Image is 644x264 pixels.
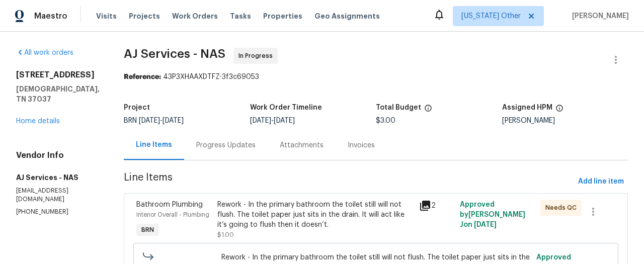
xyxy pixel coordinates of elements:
[250,117,295,124] span: -
[137,225,158,235] span: BRN
[163,117,184,124] span: [DATE]
[16,150,100,160] h4: Vendor Info
[34,11,67,21] span: Maestro
[574,172,628,191] button: Add line item
[16,172,100,183] h5: AJ Services - NAS
[238,51,277,61] span: In Progress
[376,117,395,124] span: $3.00
[280,140,324,150] div: Attachments
[419,200,453,212] div: 2
[263,11,302,21] span: Properties
[16,187,100,204] p: [EMAIL_ADDRESS][DOMAIN_NAME]
[136,201,203,208] span: Bathroom Plumbing
[139,117,184,124] span: -
[314,11,380,21] span: Geo Assignments
[348,140,375,150] div: Invoices
[461,11,521,21] span: [US_STATE] Other
[124,172,574,191] span: Line Items
[568,11,629,21] span: [PERSON_NAME]
[376,104,421,111] h5: Total Budget
[16,70,100,80] h2: [STREET_ADDRESS]
[16,118,60,125] a: Home details
[460,201,525,228] span: Approved by [PERSON_NAME] J on
[230,13,251,20] span: Tasks
[217,200,414,230] div: Rework - In the primary bathroom the toilet still will not flush. The toilet paper just sits in t...
[124,73,161,80] b: Reference:
[424,104,432,117] span: The total cost of line items that have been proposed by Opendoor. This sum includes line items th...
[502,117,628,124] div: [PERSON_NAME]
[250,104,322,111] h5: Work Order Timeline
[502,104,552,111] h5: Assigned HPM
[172,11,218,21] span: Work Orders
[578,175,624,188] span: Add line item
[16,208,100,216] p: [PHONE_NUMBER]
[196,140,256,150] div: Progress Updates
[139,117,160,124] span: [DATE]
[16,49,73,56] a: All work orders
[124,72,628,82] div: 43P3XHAAXDTFZ-3f3c69053
[136,212,209,218] span: Interior Overall - Plumbing
[555,104,563,117] span: The hpm assigned to this work order.
[545,203,581,213] span: Needs QC
[16,84,100,104] h5: [DEMOGRAPHIC_DATA], TN 37037
[124,117,184,124] span: BRN
[124,48,225,60] span: AJ Services - NAS
[136,140,172,150] div: Line Items
[274,117,295,124] span: [DATE]
[217,232,234,238] span: $1.00
[250,117,271,124] span: [DATE]
[474,221,497,228] span: [DATE]
[96,11,117,21] span: Visits
[129,11,160,21] span: Projects
[124,104,150,111] h5: Project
